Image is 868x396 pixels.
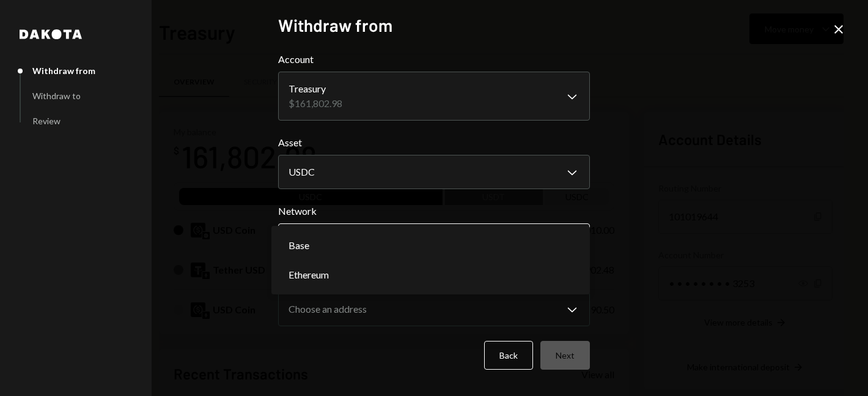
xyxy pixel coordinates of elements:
span: Ethereum [289,267,329,282]
button: Back [484,341,533,370]
div: Withdraw from [32,65,95,76]
h2: Withdraw from [278,13,590,37]
label: Network [278,204,590,219]
button: Asset [278,155,590,189]
div: Review [32,116,61,126]
label: Account [278,52,590,67]
button: Network [278,223,590,258]
button: Account [278,72,590,121]
div: Withdraw to [32,91,81,101]
label: Asset [278,135,590,150]
button: Source Address [278,292,590,326]
span: Base [289,238,309,253]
